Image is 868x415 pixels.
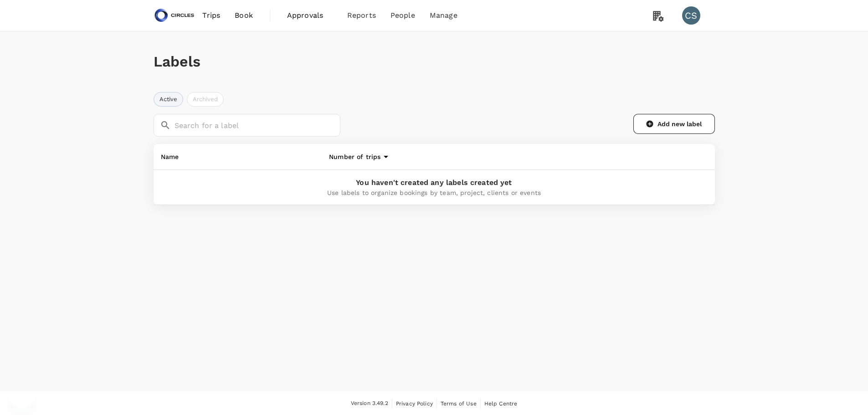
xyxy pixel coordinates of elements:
span: Trips [202,10,220,21]
button: Add new label [633,114,715,134]
a: Help Centre [484,399,518,409]
p: Use labels to organize bookings by team, project, clients or events [161,188,708,197]
div: CS [682,6,700,25]
div: Number of trips [329,151,645,162]
span: Terms of Use [441,400,477,407]
span: Version 3.49.2 [351,399,388,408]
a: Terms of Use [441,399,477,409]
span: Book [235,10,253,21]
iframe: Button to launch messaging window [7,379,36,408]
p: You haven't created any labels created yet [161,177,708,188]
h1: Labels [154,53,715,70]
input: Search for a label [175,114,341,137]
span: Reports [347,10,376,21]
span: Manage [430,10,457,21]
button: Active [154,92,183,107]
span: Privacy Policy [396,400,433,407]
span: Help Centre [484,400,518,407]
span: Approvals [287,10,333,21]
th: Name [154,144,322,170]
a: Privacy Policy [396,399,433,409]
img: Circles [154,5,195,26]
span: People [390,10,415,21]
